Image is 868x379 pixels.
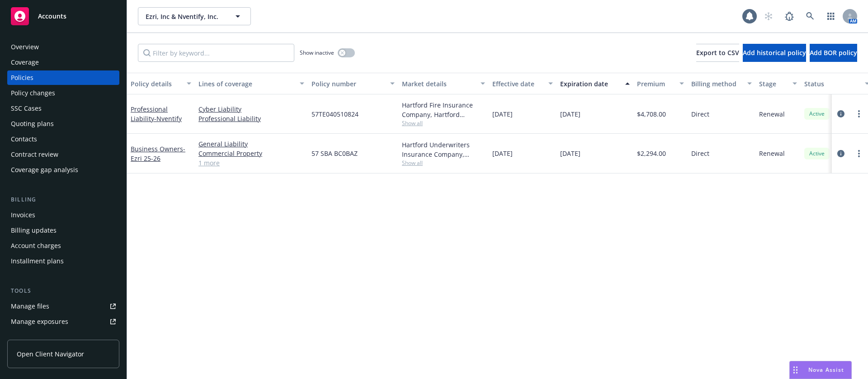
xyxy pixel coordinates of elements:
[7,286,119,295] div: Tools
[402,100,485,119] div: Hartford Fire Insurance Company, Hartford Insurance Group
[560,109,580,119] span: [DATE]
[835,148,846,159] a: circleInformation
[402,140,485,159] div: Hartford Underwriters Insurance Company, Hartford Insurance Group
[7,239,119,253] a: Account charges
[810,44,857,62] button: Add BOR policy
[308,73,398,94] button: Policy number
[808,366,844,374] span: Nova Assist
[11,299,49,313] div: Manage files
[11,208,35,222] div: Invoices
[7,330,119,344] a: Manage certificates
[789,361,852,379] button: Nova Assist
[637,149,666,158] span: $2,294.00
[11,117,54,131] div: Quoting plans
[311,149,358,158] span: 57 SBA BC0BAZ
[810,48,857,57] span: Add BOR policy
[801,7,819,25] a: Search
[131,105,182,123] a: Professional Liability
[198,79,294,89] div: Lines of coverage
[146,12,224,21] span: Ezri, Inc & Nventify, Inc.
[633,73,688,94] button: Premium
[637,109,666,119] span: $4,708.00
[759,109,785,119] span: Renewal
[755,73,801,94] button: Stage
[822,7,840,25] a: Switch app
[7,299,119,313] a: Manage files
[835,108,846,119] a: circleInformation
[131,79,181,89] div: Policy details
[492,109,513,119] span: [DATE]
[759,7,778,25] a: Start snowing
[808,150,826,158] span: Active
[691,79,742,89] div: Billing method
[7,101,119,116] a: SSC Cases
[11,86,55,100] div: Policy changes
[131,145,185,163] a: Business Owners
[7,55,119,70] a: Coverage
[7,86,119,100] a: Policy changes
[11,254,64,268] div: Installment plans
[198,114,304,123] a: Professional Liability
[854,148,864,159] a: more
[11,223,57,238] div: Billing updates
[7,4,119,29] a: Accounts
[743,44,806,62] button: Add historical policy
[691,149,709,158] span: Direct
[7,223,119,238] a: Billing updates
[560,149,580,158] span: [DATE]
[688,73,755,94] button: Billing method
[11,132,37,146] div: Contacts
[492,79,543,89] div: Effective date
[311,109,359,119] span: 57TE040510824
[11,40,39,54] div: Overview
[696,44,739,62] button: Export to CSV
[402,159,485,167] span: Show all
[138,44,294,62] input: Filter by keyword...
[7,40,119,54] a: Overview
[11,55,39,70] div: Coverage
[38,13,66,20] span: Accounts
[557,73,633,94] button: Expiration date
[198,139,304,149] a: General Liability
[780,7,798,25] a: Report a Bug
[492,149,513,158] span: [DATE]
[7,254,119,268] a: Installment plans
[195,73,308,94] button: Lines of coverage
[854,108,864,119] a: more
[127,73,195,94] button: Policy details
[7,70,119,85] a: Policies
[808,110,826,118] span: Active
[637,79,674,89] div: Premium
[11,70,33,85] div: Policies
[17,349,84,359] span: Open Client Navigator
[7,314,119,329] a: Manage exposures
[7,163,119,177] a: Coverage gap analysis
[154,114,182,123] span: - Nventify
[759,149,785,158] span: Renewal
[560,79,620,89] div: Expiration date
[402,119,485,127] span: Show all
[11,147,58,162] div: Contract review
[759,79,787,89] div: Stage
[198,158,304,168] a: 1 more
[790,361,801,379] div: Drag to move
[7,195,119,204] div: Billing
[398,73,489,94] button: Market details
[7,132,119,146] a: Contacts
[11,101,42,116] div: SSC Cases
[743,48,806,57] span: Add historical policy
[489,73,557,94] button: Effective date
[11,239,61,253] div: Account charges
[804,79,859,89] div: Status
[691,109,709,119] span: Direct
[311,79,385,89] div: Policy number
[11,163,78,177] div: Coverage gap analysis
[11,330,70,344] div: Manage certificates
[300,49,334,56] span: Show inactive
[7,208,119,222] a: Invoices
[11,314,68,329] div: Manage exposures
[138,7,251,25] button: Ezri, Inc & Nventify, Inc.
[7,117,119,131] a: Quoting plans
[198,104,304,114] a: Cyber Liability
